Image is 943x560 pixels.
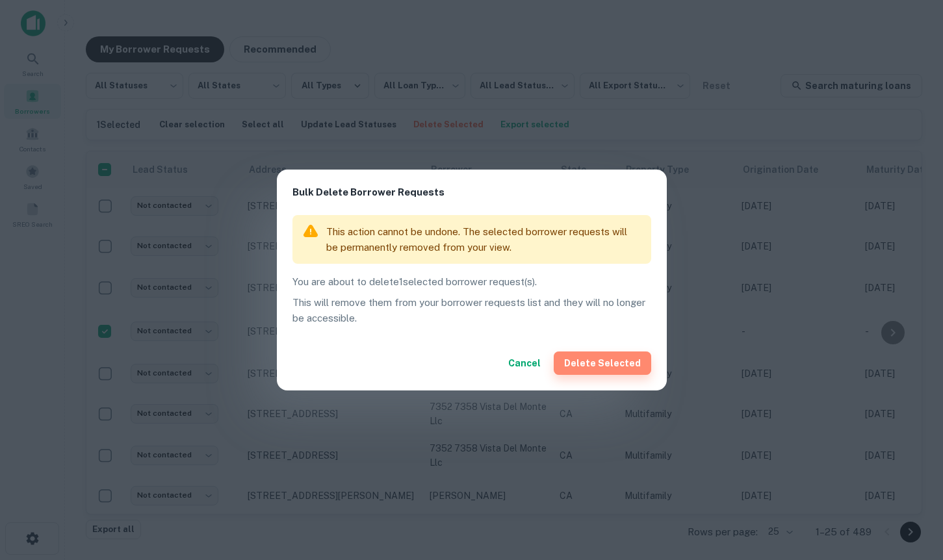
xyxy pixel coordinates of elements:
button: Delete Selected [554,351,651,375]
button: Cancel [503,351,546,375]
p: You are about to delete 1 selected borrower request(s). [292,274,651,290]
p: This will remove them from your borrower requests list and they will no longer be accessible. [292,295,651,325]
h2: Bulk Delete Borrower Requests [277,170,667,216]
iframe: Chat Widget [878,456,943,518]
div: This action cannot be undone. The selected borrower requests will be permanently removed from you... [326,219,641,260]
